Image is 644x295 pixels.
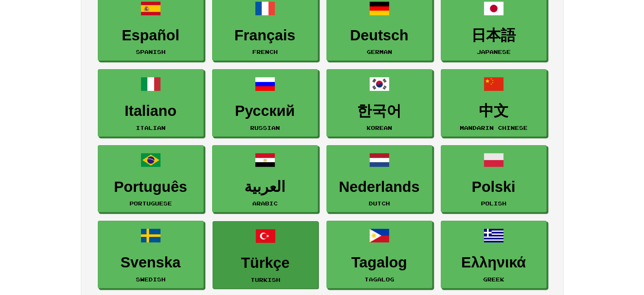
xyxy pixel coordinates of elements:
[365,276,394,282] small: Tagalog
[217,179,313,195] h3: العربية
[367,49,392,55] small: German
[326,69,432,137] a: 한국어Korean
[252,49,278,55] small: French
[250,125,280,131] small: Russian
[460,125,528,131] small: Mandarin Chinese
[98,221,204,288] a: SvenskaSwedish
[217,255,314,271] h3: Türkçe
[102,27,199,44] h3: Español
[441,69,547,137] a: 中文Mandarin Chinese
[217,103,313,119] h3: Русский
[102,103,199,119] h3: Italiano
[136,276,166,282] small: Swedish
[98,69,204,137] a: ItalianoItalian
[102,254,199,271] h3: Svenska
[251,277,280,283] small: Turkish
[445,254,542,271] h3: Ελληνικά
[441,145,547,213] a: PolskiPolish
[331,27,428,44] h3: Deutsch
[136,125,166,131] small: Italian
[369,200,390,206] small: Dutch
[98,145,204,213] a: PortuguêsPortuguese
[445,179,542,195] h3: Polski
[481,200,506,206] small: Polish
[212,145,318,213] a: العربيةArabic
[213,221,318,289] a: TürkçeTurkish
[445,103,542,119] h3: 中文
[477,49,511,55] small: Japanese
[136,49,166,55] small: Spanish
[441,221,547,288] a: ΕλληνικάGreek
[445,27,542,44] h3: 日本語
[217,27,313,44] h3: Français
[367,125,392,131] small: Korean
[483,276,504,282] small: Greek
[326,221,432,288] a: TagalogTagalog
[326,145,432,213] a: NederlandsDutch
[331,103,428,119] h3: 한국어
[331,179,428,195] h3: Nederlands
[212,69,318,137] a: РусскийRussian
[331,254,428,271] h3: Tagalog
[102,179,199,195] h3: Português
[130,200,172,206] small: Portuguese
[252,200,278,206] small: Arabic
